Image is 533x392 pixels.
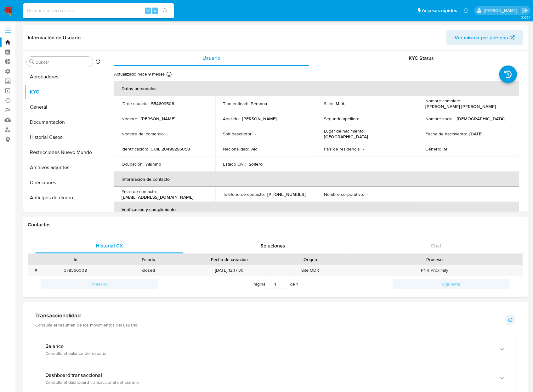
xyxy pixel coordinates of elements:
input: Buscar usuario o caso... [23,7,174,15]
p: - [362,116,363,122]
p: [DEMOGRAPHIC_DATA] [457,116,505,122]
span: Chat [431,242,442,249]
p: Estado Civil : [223,161,246,167]
a: Salir [522,7,528,14]
button: Volver al orden por defecto [95,59,100,66]
div: Proceso [351,256,518,263]
p: M [444,146,447,152]
span: Ver mirada por persona [455,30,508,45]
p: Persona [251,101,267,106]
button: Aprobadores [24,69,103,84]
h1: Contactos [28,222,523,228]
p: CUIL 20499295058 [150,146,190,152]
span: ⌥ [145,8,150,14]
div: Origen [278,256,343,263]
p: Alumno [146,161,161,167]
span: s [154,8,156,14]
p: Soft descriptor : [223,131,252,137]
p: Género : [425,146,441,152]
p: - [367,191,368,197]
a: Notificaciones [463,8,469,13]
p: - [363,146,365,152]
th: Verificación y cumplimiento [114,202,519,217]
p: Ocupación : [122,161,144,167]
span: Soluciones [260,242,285,249]
p: [GEOGRAPHIC_DATA] [324,134,368,139]
div: Estado [116,256,181,263]
th: Información de contacto [114,172,519,187]
button: Anterior [41,279,158,289]
p: Nombre del comercio : [122,131,165,137]
p: Lugar de nacimiento : [324,128,365,134]
div: Id [43,256,108,263]
p: Nombre completo : [425,98,461,104]
button: Documentación [24,115,103,130]
p: MLA [336,101,345,106]
span: Usuario [202,54,220,62]
span: Historial CX [96,242,123,249]
span: 1 [297,281,298,287]
button: CBT [24,205,103,220]
span: Página de [253,279,298,289]
p: [PHONE_NUMBER] [267,191,306,197]
p: País de residencia : [324,146,361,152]
button: Archivos adjuntos [24,160,103,175]
button: Siguiente [393,279,510,289]
p: Nombre : [122,116,138,122]
p: jessica.fukman@mercadolibre.com [484,8,519,14]
p: - [167,131,168,137]
p: - [255,131,256,137]
p: Soltero [249,161,263,167]
h1: Información de Usuario [28,35,81,41]
th: Datos personales [114,81,519,96]
span: KYC Status [409,54,434,62]
p: [EMAIL_ADDRESS][DOMAIN_NAME] [122,194,194,200]
input: Buscar [36,59,90,65]
p: Nacionalidad : [223,146,249,152]
div: • [36,267,37,273]
span: Accesos rápidos [422,7,457,14]
div: closed [112,265,185,276]
p: Email de contacto : [122,189,157,194]
p: Nombre social : [425,116,454,122]
p: [PERSON_NAME] [141,116,175,122]
button: Historial Casos [24,130,103,145]
p: [PERSON_NAME] [PERSON_NAME] [425,104,496,109]
p: Segundo apellido : [324,116,359,122]
p: Actualizado hace 9 meses [114,71,165,77]
p: Teléfono de contacto : [223,191,265,197]
p: [PERSON_NAME] [242,116,277,122]
p: Tipo entidad : [223,101,248,106]
button: Direcciones [24,175,103,190]
p: Nombre corporativo : [324,191,364,197]
button: Ver mirada por persona [446,30,523,45]
p: Apellido : [223,116,240,122]
p: Fecha de nacimiento : [425,131,467,137]
div: PNR Proximity [347,265,523,276]
p: ID de usuario : [122,101,149,106]
button: Restricciones Nuevo Mundo [24,145,103,160]
p: AR [251,146,257,152]
p: Identificación : [122,146,148,152]
p: 554699508 [151,101,174,106]
div: [DATE] 12:17:30 [185,265,274,276]
div: Fecha de creación [189,256,269,263]
button: General [24,99,103,115]
p: Sitio : [324,101,333,106]
button: Anticipos de dinero [24,190,103,205]
button: Buscar [29,59,34,64]
div: Site ODR [274,265,347,276]
div: 378366008 [39,265,112,276]
button: KYC [24,84,103,99]
button: search-icon [159,6,172,15]
p: [DATE] [469,131,483,137]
